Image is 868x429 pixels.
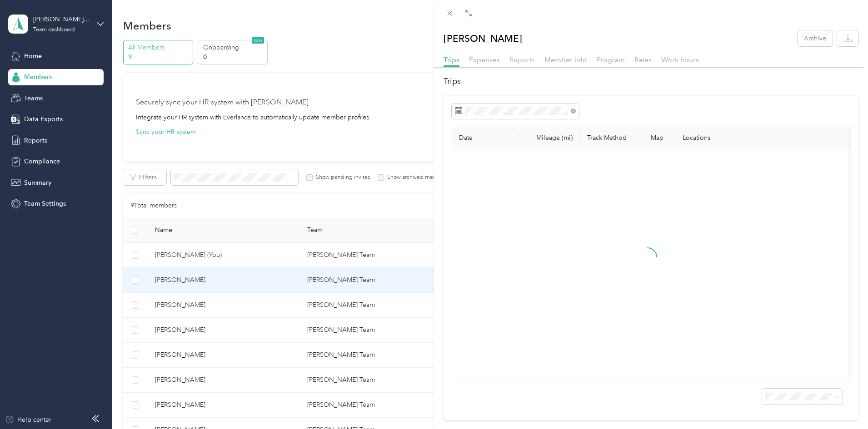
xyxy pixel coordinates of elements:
[817,378,868,429] iframe: Everlance-gr Chat Button Frame
[444,55,459,64] span: Trips
[444,75,858,88] h2: Trips
[509,55,535,64] span: Reports
[452,127,520,149] th: Date
[597,55,625,64] span: Program
[580,127,644,149] th: Track Method
[798,30,833,46] button: Archive
[544,55,587,64] span: Member info
[661,55,699,64] span: Work hours
[634,55,652,64] span: Rates
[644,127,675,149] th: Map
[444,30,522,46] p: [PERSON_NAME]
[520,127,580,149] th: Mileage (mi)
[469,55,500,64] span: Expenses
